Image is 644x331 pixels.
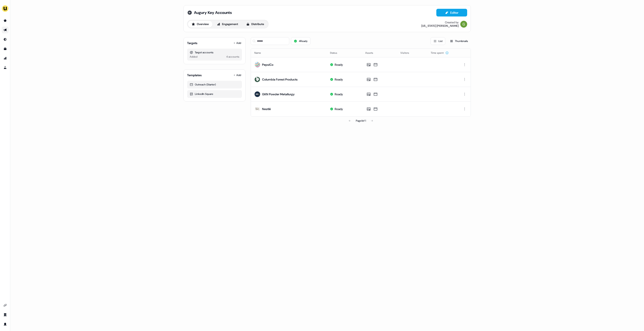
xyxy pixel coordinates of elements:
div: Ready [335,92,343,96]
a: Go to Inbound [2,36,9,43]
div: Created by [445,21,459,24]
div: [US_STATE] [PERSON_NAME] [421,24,459,28]
a: Editor [436,11,467,15]
th: Assets [362,49,397,57]
button: List [431,37,445,45]
a: Go to profile [2,321,9,328]
a: Go to prospects [2,17,9,24]
div: Target accounts [190,50,239,55]
a: Go to outbound experience [2,27,9,33]
button: Time spent [431,49,449,57]
div: 4 accounts [226,55,239,59]
button: Add [233,40,242,46]
div: PepsiCo [262,63,273,67]
a: Go to experiments [2,64,9,71]
div: Columbia Forest Products [262,77,298,82]
div: Targets [187,41,197,45]
div: Ready [335,107,343,111]
div: Added [190,55,197,59]
div: Templates [187,73,202,77]
span: Augury Key Accounts [194,10,232,15]
button: Visitors [400,49,414,57]
a: Go to team [2,311,9,318]
button: Editor [436,9,467,16]
div: Outreach (Starter) [190,82,239,87]
div: Page 1 of 1 [356,119,366,123]
div: Ready [335,77,343,82]
a: Go to attribution [2,55,9,62]
button: Distribute [243,21,268,28]
button: Name [254,49,266,57]
div: Nestlé [262,107,271,111]
button: Thumbnails [447,37,471,45]
button: Add [233,72,242,78]
div: Ready [335,63,343,67]
button: Engagement [213,21,242,28]
button: 4Ready [291,37,310,45]
div: LinkedIn Square [190,92,239,96]
div: GKN Powder Metallurgy [262,92,295,96]
img: Georgia [460,21,467,28]
a: Go to integrations [2,302,9,309]
button: Overview [188,21,212,28]
button: Status [330,49,342,57]
a: Go to templates [2,45,9,52]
